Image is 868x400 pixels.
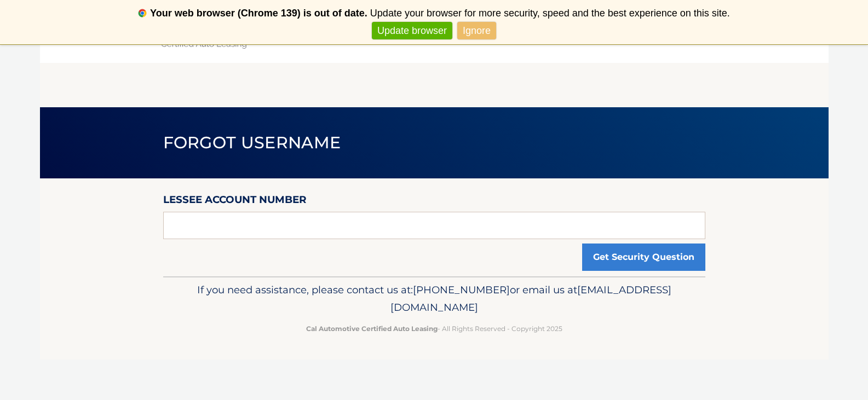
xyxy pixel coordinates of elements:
[306,324,438,333] strong: Cal Automotive Certified Auto Leasing
[372,22,452,40] a: Update browser
[413,283,510,296] span: [PHONE_NUMBER]
[390,283,671,314] span: [EMAIL_ADDRESS][DOMAIN_NAME]
[163,192,307,212] label: Lessee Account Number
[163,132,341,153] span: Forgot Username
[170,281,698,316] p: If you need assistance, please contact us at: or email us at
[150,8,367,19] b: Your web browser (Chrome 139) is out of date.
[370,8,730,19] span: Update your browser for more security, speed and the best experience on this site.
[170,323,698,334] p: - All Rights Reserved - Copyright 2025
[457,22,496,40] a: Ignore
[582,244,705,271] button: Get Security Question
